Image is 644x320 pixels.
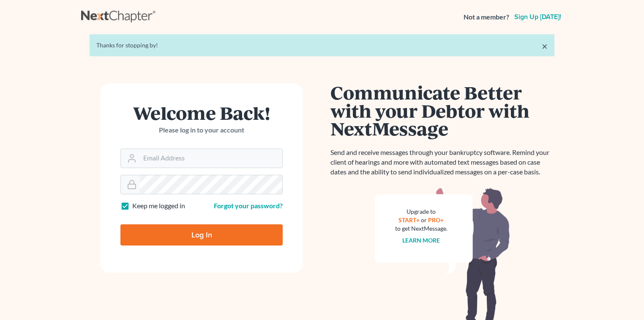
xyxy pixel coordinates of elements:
[96,41,548,50] div: Thanks for stopping by!
[120,125,283,135] p: Please log in to your account
[120,224,283,246] input: Log In
[330,83,554,138] h1: Communicate Better with your Debtor with NextMessage
[140,149,282,168] input: Email Address
[421,216,427,223] span: or
[120,104,283,122] h1: Welcome Back!
[464,12,509,22] strong: Not a member?
[513,14,563,20] a: Sign up [DATE]!
[542,41,548,51] a: ×
[395,207,448,216] div: Upgrade to
[395,224,448,233] div: to get NextMessage.
[399,216,420,223] a: START+
[403,237,440,244] a: Learn more
[330,148,554,177] p: Send and receive messages through your bankruptcy software. Remind your client of hearings and mo...
[214,201,283,210] a: Forgot your password?
[428,216,444,223] a: PRO+
[132,201,185,211] label: Keep me logged in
